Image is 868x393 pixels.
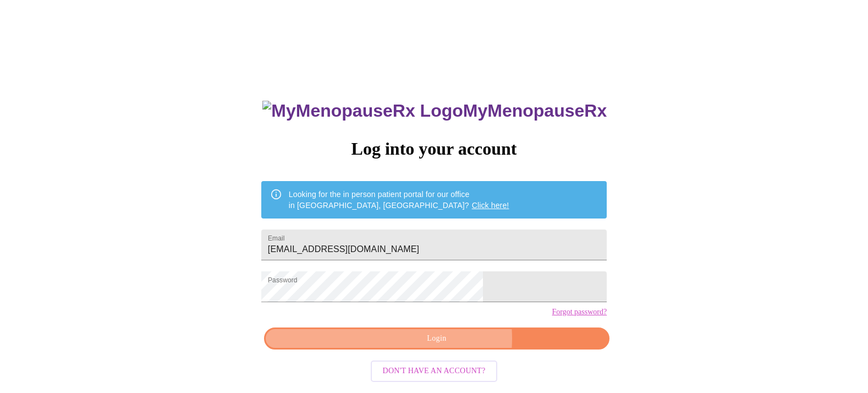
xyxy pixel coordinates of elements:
button: Login [264,327,609,350]
h3: MyMenopauseRx [262,101,607,121]
img: MyMenopauseRx Logo [262,101,463,121]
span: Don't have an account? [383,364,486,378]
button: Don't have an account? [371,361,498,382]
a: Click here! [472,201,509,210]
a: Don't have an account? [368,365,501,375]
div: Looking for the in person patient portal for our office in [GEOGRAPHIC_DATA], [GEOGRAPHIC_DATA]? [289,184,509,215]
h3: Log into your account [261,139,607,159]
span: Login [277,332,597,346]
a: Forgot password? [552,308,607,316]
